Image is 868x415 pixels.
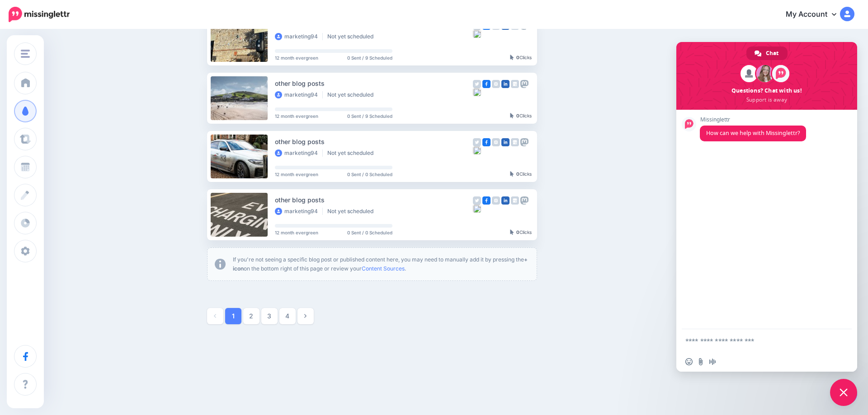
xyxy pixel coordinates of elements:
span: 0 Sent / 9 Scheduled [347,56,392,60]
img: pointer-grey-darker.png [510,229,514,235]
span: 12 month evergreen [275,172,318,177]
li: Not yet scheduled [327,149,378,157]
div: Clicks [510,113,532,119]
img: instagram-grey-square.png [492,80,500,88]
div: other blog posts [275,78,473,89]
span: Missinglettr [700,117,806,123]
span: Chat [766,47,778,60]
div: Close chat [830,379,857,406]
img: facebook-square.png [482,138,491,146]
img: Missinglettr [9,7,70,22]
img: pointer-grey-darker.png [510,55,514,60]
div: other blog posts [275,136,473,147]
img: twitter-grey-square.png [473,80,481,88]
img: bluesky-grey-square.png [473,88,481,96]
span: Audio message [709,358,716,365]
img: google_business-grey-square.png [511,196,519,205]
span: 12 month evergreen [275,230,318,235]
textarea: Compose your message... [685,337,828,345]
img: mastodon-grey-square.png [520,80,528,88]
img: bluesky-grey-square.png [473,30,481,38]
img: linkedin-square.png [501,80,509,88]
a: 4 [279,308,296,324]
span: How can we help with Missinglettr? [706,129,800,137]
a: Content Sources [362,265,405,272]
span: 0 Sent / 0 Scheduled [347,172,392,177]
img: google_business-grey-square.png [511,138,519,146]
img: menu.png [21,50,30,58]
img: facebook-square.png [482,80,491,88]
b: 0 [516,171,519,177]
li: marketing94 [275,149,323,157]
img: facebook-square.png [482,196,491,205]
img: pointer-grey-darker.png [510,113,514,118]
b: 0 [516,229,519,235]
img: info-circle-grey.png [215,259,226,270]
img: bluesky-grey-square.png [473,146,481,154]
span: 12 month evergreen [275,114,318,118]
img: twitter-grey-square.png [473,196,481,205]
span: 0 Sent / 0 Scheduled [347,230,392,235]
div: Clicks [510,55,532,61]
a: 2 [243,308,259,324]
img: linkedin-square.png [501,138,509,146]
p: If you're not seeing a specific blog post or published content here, you may need to manually add... [233,255,529,273]
div: Chat [746,47,788,60]
li: Not yet scheduled [327,33,378,40]
span: Send a file [697,358,704,365]
b: 0 [516,55,519,60]
a: My Account [777,4,854,26]
img: mastodon-grey-square.png [520,196,528,205]
img: google_business-grey-square.png [511,80,519,88]
span: 0 Sent / 9 Scheduled [347,114,392,118]
img: twitter-grey-square.png [473,138,481,146]
img: instagram-grey-square.png [492,196,500,205]
li: marketing94 [275,91,323,98]
img: instagram-grey-square.png [492,138,500,146]
img: pointer-grey-darker.png [510,171,514,177]
b: 0 [516,113,519,118]
span: 12 month evergreen [275,56,318,60]
strong: 1 [232,313,235,319]
img: linkedin-square.png [501,196,509,205]
li: Not yet scheduled [327,91,378,98]
img: mastodon-grey-square.png [520,138,528,146]
span: Insert an emoji [685,358,693,365]
img: bluesky-grey-square.png [473,205,481,213]
li: Not yet scheduled [327,208,378,215]
b: + icon [233,256,528,272]
div: Clicks [510,230,532,235]
div: other blog posts [275,195,473,205]
li: marketing94 [275,33,323,40]
div: Clicks [510,172,532,177]
li: marketing94 [275,208,323,215]
a: 3 [261,308,278,324]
